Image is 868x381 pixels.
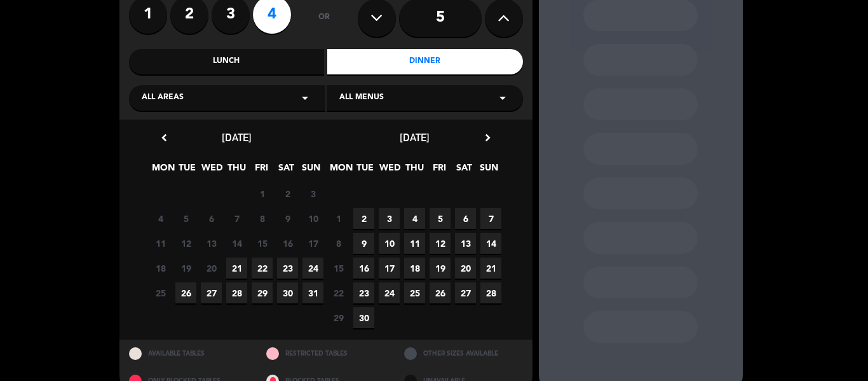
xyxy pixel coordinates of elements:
[339,92,384,104] span: All menus
[480,208,501,229] span: 7
[226,258,247,279] span: 21
[150,258,171,279] span: 18
[119,340,257,367] div: AVAILABLE TABLES
[277,233,298,254] span: 16
[353,307,374,328] span: 30
[379,208,400,229] span: 3
[404,160,425,181] span: THU
[150,233,171,254] span: 11
[201,233,222,254] span: 13
[297,90,313,106] i: arrow_drop_down
[252,183,273,204] span: 1
[302,233,323,254] span: 17
[252,258,273,279] span: 22
[430,258,451,279] span: 19
[455,282,476,303] span: 27
[430,208,451,229] span: 5
[150,282,171,303] span: 25
[158,131,171,144] i: chevron_left
[355,160,376,181] span: TUE
[328,208,349,229] span: 1
[328,258,349,279] span: 15
[379,233,400,254] span: 10
[429,160,450,181] span: FRI
[430,233,451,254] span: 12
[330,160,351,181] span: MON
[222,131,252,144] span: [DATE]
[404,233,425,254] span: 11
[495,90,510,106] i: arrow_drop_down
[201,208,222,229] span: 6
[353,233,374,254] span: 9
[481,131,494,144] i: chevron_right
[404,282,425,303] span: 25
[201,258,222,279] span: 20
[252,233,273,254] span: 15
[302,183,323,204] span: 3
[404,208,425,229] span: 4
[226,282,247,303] span: 28
[276,160,297,181] span: SAT
[226,208,247,229] span: 7
[400,131,430,144] span: [DATE]
[226,160,247,181] span: THU
[379,160,400,181] span: WED
[430,282,451,303] span: 26
[353,258,374,279] span: 16
[201,282,222,303] span: 27
[129,49,325,74] div: Lunch
[152,160,173,181] span: MON
[328,282,349,303] span: 22
[404,258,425,279] span: 18
[277,208,298,229] span: 9
[177,160,198,181] span: TUE
[142,92,184,104] span: All areas
[150,208,171,229] span: 4
[455,258,476,279] span: 20
[277,282,298,303] span: 30
[327,49,523,74] div: Dinner
[478,160,499,181] span: SUN
[328,307,349,328] span: 29
[454,160,475,181] span: SAT
[252,208,273,229] span: 8
[302,258,323,279] span: 24
[251,160,272,181] span: FRI
[353,282,374,303] span: 23
[395,340,532,367] div: OTHER SIZES AVAILABLE
[302,282,323,303] span: 31
[480,282,501,303] span: 28
[302,208,323,229] span: 10
[480,258,501,279] span: 21
[328,233,349,254] span: 8
[175,208,196,229] span: 5
[175,233,196,254] span: 12
[301,160,322,181] span: SUN
[379,282,400,303] span: 24
[379,258,400,279] span: 17
[257,340,395,367] div: RESTRICTED TABLES
[226,233,247,254] span: 14
[455,208,476,229] span: 6
[201,160,222,181] span: WED
[353,208,374,229] span: 2
[455,233,476,254] span: 13
[175,258,196,279] span: 19
[277,258,298,279] span: 23
[175,282,196,303] span: 26
[277,183,298,204] span: 2
[252,282,273,303] span: 29
[480,233,501,254] span: 14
